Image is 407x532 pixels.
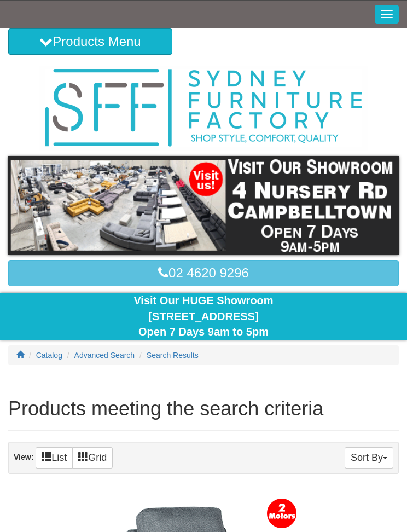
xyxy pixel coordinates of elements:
[8,260,399,286] a: 02 4620 9296
[8,28,172,55] button: Products Menu
[8,156,399,255] img: showroom.gif
[36,351,62,360] a: Catalog
[14,453,33,461] strong: View:
[39,66,368,151] img: Sydney Furniture Factory
[8,293,399,340] div: Visit Our HUGE Showroom [STREET_ADDRESS] Open 7 Days 9am to 5pm
[8,398,399,420] h1: Products meeting the search criteria
[72,447,113,469] a: Grid
[147,351,199,360] a: Search Results
[345,447,393,469] button: Sort By
[74,351,135,360] a: Advanced Search
[36,447,73,469] a: List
